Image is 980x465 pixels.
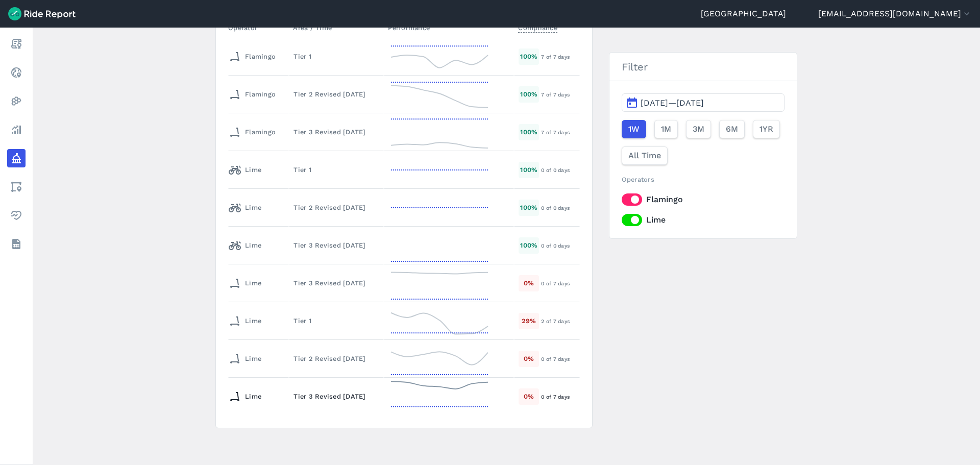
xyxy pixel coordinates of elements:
div: 7 of 7 days [541,90,579,99]
img: Ride Report [8,7,76,20]
div: Tier 2 Revised [DATE] [293,203,379,212]
div: Flamingo [229,124,276,140]
label: Lime [622,214,785,226]
div: 100 % [519,124,539,140]
div: Lime [229,200,261,216]
a: [GEOGRAPHIC_DATA] [701,8,786,20]
a: Policy [7,149,26,167]
div: 0 of 0 days [541,165,579,175]
div: Tier 3 Revised [DATE] [293,391,379,401]
div: Tier 3 Revised [DATE] [293,127,379,137]
div: 0 of 7 days [541,392,579,401]
div: 0 % [519,388,539,404]
a: Realtime [7,63,26,82]
div: 0 of 7 days [541,354,579,363]
div: 0 of 7 days [541,279,579,288]
button: [DATE]—[DATE] [622,93,785,112]
span: 3M [693,123,704,135]
span: Compliance [518,21,557,33]
a: Report [7,35,26,53]
div: Tier 3 Revised [DATE] [293,240,379,250]
a: Areas [7,178,26,196]
button: [EMAIL_ADDRESS][DOMAIN_NAME] [818,8,972,20]
span: 1W [628,123,640,135]
div: 7 of 7 days [541,128,579,137]
h3: Filter [609,53,797,81]
a: Health [7,206,26,225]
div: Tier 1 [293,316,379,326]
div: 0 of 0 days [541,203,579,212]
div: Tier 2 Revised [DATE] [293,354,379,363]
button: 1M [654,120,678,138]
span: 6M [726,123,738,135]
button: 6M [719,120,745,138]
span: 1M [661,123,671,135]
a: Heatmaps [7,92,26,110]
div: 100 % [519,162,539,178]
div: 100 % [519,86,539,102]
button: 3M [686,120,711,138]
div: Flamingo [229,48,276,65]
span: 1YR [759,123,773,135]
div: 100 % [519,48,539,64]
button: 1W [622,120,646,138]
div: 2 of 7 days [541,316,579,326]
div: Tier 3 Revised [DATE] [293,278,379,288]
div: 29 % [519,313,539,329]
th: Area / Time [289,18,384,38]
button: 1YR [753,120,780,138]
th: Operator [228,18,289,38]
div: Lime [229,162,261,178]
div: 7 of 7 days [541,52,579,61]
a: Analyze [7,120,26,139]
div: Flamingo [229,86,276,103]
div: 100 % [519,200,539,215]
div: Tier 1 [293,52,379,61]
div: 0 % [519,351,539,366]
span: All Time [628,150,661,162]
a: Datasets [7,235,26,253]
label: Flamingo [622,193,785,206]
span: [DATE]—[DATE] [641,98,704,108]
th: Performance [384,18,514,38]
div: 100 % [519,237,539,253]
button: All Time [622,146,668,165]
div: Lime [229,351,261,367]
div: Lime [229,275,261,291]
div: Tier 2 Revised [DATE] [293,89,379,99]
div: Lime [229,237,261,254]
div: 0 of 0 days [541,241,579,250]
div: Lime [229,388,261,405]
div: 0 % [519,275,539,291]
div: Lime [229,313,261,329]
div: Tier 1 [293,165,379,175]
span: Operators [622,176,654,183]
